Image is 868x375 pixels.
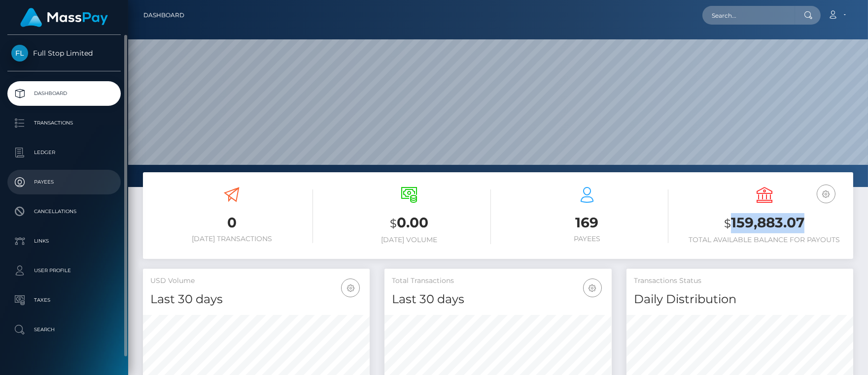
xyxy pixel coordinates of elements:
h4: Last 30 days [392,291,604,308]
a: Transactions [7,111,121,135]
h6: [DATE] Volume [328,236,490,244]
p: Ledger [11,145,117,160]
h3: 0.00 [328,213,490,233]
a: Dashboard [143,5,184,26]
h5: Transactions Status [634,276,846,286]
small: $ [724,217,731,230]
h6: Payees [506,235,668,243]
h3: 169 [506,213,668,232]
p: Transactions [11,116,117,130]
a: User Profile [7,258,121,283]
p: Cancellations [11,204,117,219]
img: Full Stop Limited [11,45,28,62]
h3: 0 [150,213,313,232]
h6: Total Available Balance for Payouts [683,236,846,244]
p: Payees [11,175,117,189]
h4: Last 30 days [150,291,362,308]
a: Taxes [7,288,121,312]
p: User Profile [11,263,117,278]
p: Dashboard [11,86,117,101]
h5: Total Transactions [392,276,604,286]
input: Search... [702,6,795,25]
p: Taxes [11,293,117,308]
h4: Daily Distribution [634,291,846,308]
span: Full Stop Limited [7,49,121,58]
small: $ [390,217,397,230]
a: Ledger [7,140,121,165]
a: Links [7,229,121,253]
h5: USD Volume [150,276,362,286]
a: Search [7,317,121,342]
p: Links [11,234,117,249]
a: Cancellations [7,199,121,224]
a: Payees [7,170,121,194]
h6: [DATE] Transactions [150,235,313,243]
img: MassPay Logo [20,8,108,27]
p: Search [11,322,117,337]
h3: 159,883.07 [683,213,846,233]
a: Dashboard [7,81,121,106]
